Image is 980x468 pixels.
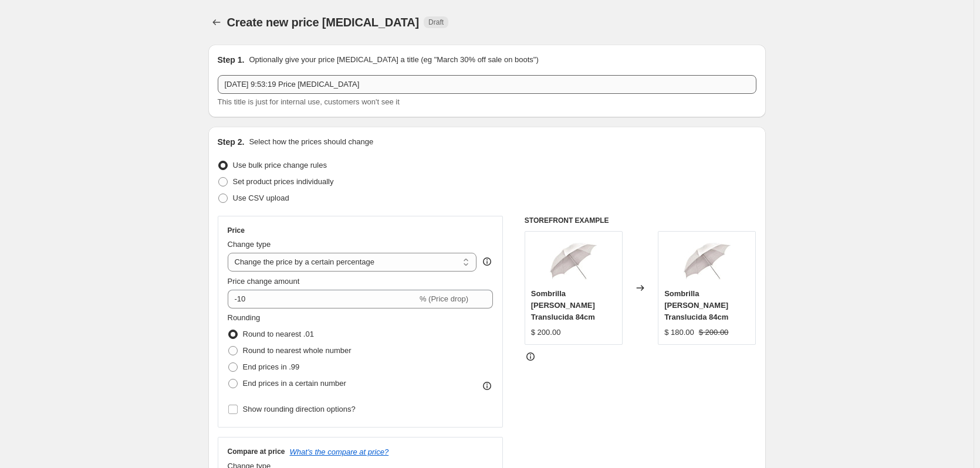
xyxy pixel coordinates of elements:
span: Round to nearest .01 [243,330,314,338]
h3: Price [228,226,245,235]
span: End prices in a certain number [243,379,346,388]
span: Use CSV upload [233,194,289,202]
strike: $ 200.00 [699,327,729,338]
p: Optionally give your price [MEDICAL_DATA] a title (eg "March 30% off sale on boots") [249,54,538,66]
span: Sombrilla [PERSON_NAME] Translucida 84cm [531,289,595,321]
h2: Step 1. [218,54,245,66]
p: Select how the prices should change [249,136,373,148]
img: sombrillablanca_80x.jpg [550,238,597,284]
span: Round to nearest whole number [243,346,352,355]
span: Create new price [MEDICAL_DATA] [227,16,420,29]
span: Sombrilla [PERSON_NAME] Translucida 84cm [664,289,728,321]
button: Price change jobs [208,14,225,30]
span: Change type [228,240,271,249]
span: Draft [428,18,444,27]
img: sombrillablanca_80x.jpg [684,238,731,284]
input: -15 [228,290,417,308]
span: End prices in .99 [243,362,300,371]
span: Price change amount [228,277,300,286]
div: $ 200.00 [531,327,561,338]
h6: STOREFRONT EXAMPLE [525,216,756,225]
span: Set product prices individually [233,177,334,186]
h3: Compare at price [228,447,285,456]
span: Rounding [228,313,261,322]
div: help [481,256,493,267]
h2: Step 2. [218,136,245,148]
span: Use bulk price change rules [233,161,327,169]
span: This title is just for internal use, customers won't see it [218,97,400,106]
div: $ 180.00 [664,327,694,338]
input: 30% off holiday sale [218,75,756,94]
button: What's the compare at price? [290,447,389,456]
span: % (Price drop) [420,294,468,303]
span: Show rounding direction options? [243,405,356,413]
